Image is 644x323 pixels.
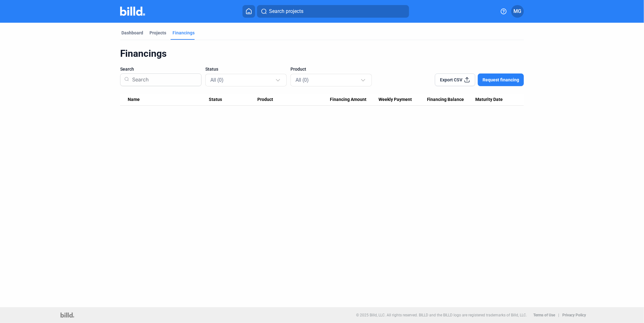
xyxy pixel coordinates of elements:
div: Name [128,97,209,103]
div: Status [209,97,258,103]
span: Status [209,97,222,103]
span: Product [290,66,306,72]
div: Maturity Date [475,97,516,103]
div: Financings [120,48,524,60]
span: Name [128,97,140,103]
div: Financing Amount [330,97,379,103]
span: Search projects [269,8,303,15]
button: Search projects [257,5,409,18]
div: Weekly Payment [378,97,427,103]
img: logo [61,313,74,318]
button: Request financing [478,73,524,86]
span: Export CSV [440,77,463,83]
span: Status [205,66,218,72]
span: Request financing [483,77,519,83]
span: MG [514,8,522,15]
button: Export CSV [435,73,475,86]
span: All (0) [210,77,224,83]
span: Weekly Payment [378,97,412,103]
span: Financing Balance [427,97,464,103]
img: Billd Company Logo [120,7,145,16]
div: Product [257,97,330,103]
span: Search [120,66,134,72]
span: Product [257,97,273,103]
span: All (0) [296,77,309,83]
input: Search [130,72,197,88]
p: © 2025 Billd, LLC. All rights reserved. BILLD and the BILLD logo are registered trademarks of Bil... [356,313,527,317]
b: Privacy Policy [562,313,586,317]
div: Financing Balance [427,97,476,103]
div: Projects [149,30,166,36]
div: Dashboard [121,30,143,36]
span: Maturity Date [475,97,503,103]
b: Terms of Use [533,313,555,317]
div: Financings [173,30,195,36]
span: Financing Amount [330,97,367,103]
button: MG [511,5,524,18]
p: | [558,313,559,317]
